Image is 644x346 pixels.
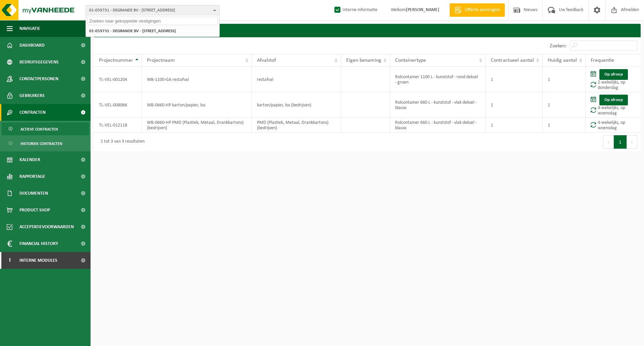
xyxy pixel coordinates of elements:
[390,118,486,133] td: Rolcontainer 660 L - kunststof - vlak deksel -blauw
[19,70,58,87] span: Contactpersonen
[395,58,426,63] span: Containertype
[2,137,89,150] a: Historiek contracten
[19,20,40,37] span: Navigatie
[19,218,74,235] span: Acceptatievoorwaarden
[586,67,641,92] td: 2-wekelijks, op donderdag
[599,69,628,80] a: Op afroep
[94,24,641,37] h2: Contracten
[543,67,586,92] td: 1
[19,151,40,168] span: Kalender
[19,235,58,252] span: Financial History
[491,58,534,63] span: Contractueel aantal
[406,7,439,12] strong: [PERSON_NAME]
[20,137,62,150] span: Historiek contracten
[599,95,628,105] a: Op afroep
[548,58,577,63] span: Huidig aantal
[591,58,614,63] span: Frequentie
[99,58,133,63] span: Projectnummer
[346,58,381,63] span: Eigen benaming
[586,118,641,133] td: 4-wekelijks, op woensdag
[19,185,48,202] span: Documenten
[543,92,586,118] td: 1
[449,3,505,17] a: Offerte aanvragen
[486,92,543,118] td: 1
[2,122,89,135] a: Actieve contracten
[142,118,252,133] td: WB-0660-HP PMD (Plastiek, Metaal, Drankkartons) (bedrijven)
[603,135,614,149] button: Previous
[463,7,501,13] span: Offerte aanvragen
[486,118,543,133] td: 1
[19,54,59,70] span: Bedrijfsgegevens
[89,5,211,15] span: 01-059731 - DEGRANDE BV - [STREET_ADDRESS]
[486,67,543,92] td: 1
[19,104,46,121] span: Contracten
[19,87,45,104] span: Gebruikers
[19,252,57,269] span: Interne modules
[19,37,45,54] span: Dashboard
[333,5,377,15] label: Interne informatie
[550,43,567,49] label: Zoeken:
[89,29,176,33] strong: 01-059731 - DEGRANDE BV - [STREET_ADDRESS]
[19,168,45,185] span: Rapportage
[87,17,218,25] input: Zoeken naar gekoppelde vestigingen
[142,67,252,92] td: WB-1100-GA restafval
[97,136,145,148] div: 1 tot 3 van 3 resultaten
[543,118,586,133] td: 1
[7,252,13,269] span: I
[252,118,341,133] td: PMD (Plastiek, Metaal, Drankkartons) (bedrijven)
[19,202,50,218] span: Product Shop
[390,92,486,118] td: Rolcontainer 660 L - kunststof - vlak deksel -blauw
[252,92,341,118] td: karton/papier, los (bedrijven)
[94,92,142,118] td: TL-VEL-008066
[252,67,341,92] td: restafval
[390,67,486,92] td: Rolcontainer 1100 L - kunststof - rond deksel - groen
[586,92,641,118] td: 4-wekelijks, op woensdag
[627,135,637,149] button: Next
[614,135,627,149] button: 1
[94,118,142,133] td: TL-VEL-012118
[257,58,276,63] span: Afvalstof
[86,5,220,15] button: 01-059731 - DEGRANDE BV - [STREET_ADDRESS]
[142,92,252,118] td: WB-0660-HP karton/papier, los
[20,123,58,136] span: Actieve contracten
[94,67,142,92] td: TL-VEL-001204
[147,58,175,63] span: Projectnaam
